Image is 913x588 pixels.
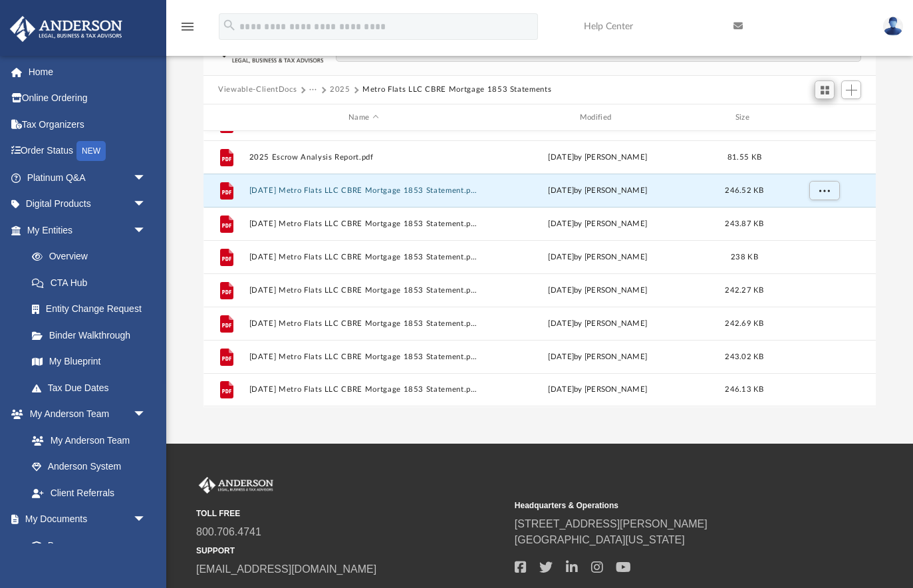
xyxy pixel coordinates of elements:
[483,251,712,263] div: [DATE] by [PERSON_NAME]
[133,217,160,244] span: arrow_drop_down
[9,111,166,138] a: Tax Organizers
[362,84,551,96] button: Metro Flats LLC CBRE Mortgage 1853 Statements
[180,25,196,35] a: menu
[19,349,160,375] a: My Blueprint
[309,84,318,96] button: ···
[725,287,763,294] span: 242.27 KB
[483,351,712,363] div: [DATE] by [PERSON_NAME]
[196,545,505,557] small: SUPPORT
[725,220,763,227] span: 243.87 KB
[133,506,160,533] span: arrow_drop_down
[483,384,712,396] div: [DATE] by [PERSON_NAME]
[19,243,166,270] a: Overview
[19,427,153,454] a: My Anderson Team
[133,191,160,218] span: arrow_drop_down
[9,138,166,165] a: Order StatusNEW
[249,353,478,361] button: [DATE] Metro Flats LLC CBRE Mortgage 1853 Statement.pdf
[249,386,478,394] button: [DATE] Metro Flats LLC CBRE Mortgage 1853 Statement.pdf
[483,152,712,164] div: [DATE] by [PERSON_NAME]
[841,80,861,99] button: Add
[725,353,763,361] span: 243.02 KB
[483,112,712,124] div: Modified
[19,480,160,506] a: Client Referrals
[515,500,824,512] small: Headquarters & Operations
[330,84,350,96] button: 2025
[809,181,840,201] button: More options
[9,217,166,243] a: My Entitiesarrow_drop_down
[249,153,478,162] button: 2025 Escrow Analysis Report.pdf
[9,191,166,218] a: Digital Productsarrow_drop_down
[718,112,771,124] div: Size
[19,296,166,323] a: Entity Change Request
[725,187,763,194] span: 246.52 KB
[883,17,903,36] img: User Pic
[76,141,106,161] div: NEW
[249,186,478,195] button: [DATE] Metro Flats LLC CBRE Mortgage 1853 Statement.pdf
[19,322,166,349] a: Binder Walkthrough
[731,253,758,261] span: 238 KB
[19,532,153,559] a: Box
[727,154,761,161] span: 81.55 KB
[483,185,712,197] div: [DATE] by [PERSON_NAME]
[249,319,478,328] button: [DATE] Metro Flats LLC CBRE Mortgage 1853 Statement.pdf
[777,112,870,124] div: id
[725,320,763,327] span: 242.69 KB
[180,19,196,35] i: menu
[196,477,276,494] img: Anderson Advisors Platinum Portal
[483,318,712,330] div: [DATE] by [PERSON_NAME]
[133,164,160,192] span: arrow_drop_down
[222,18,237,33] i: search
[9,59,166,85] a: Home
[196,526,261,537] a: 800.706.4741
[203,131,876,406] div: grid
[515,518,708,529] a: [STREET_ADDRESS][PERSON_NAME]
[209,112,243,124] div: id
[19,454,160,480] a: Anderson System
[9,164,166,191] a: Platinum Q&Aarrow_drop_down
[515,534,685,545] a: [GEOGRAPHIC_DATA][US_STATE]
[218,84,297,96] button: Viewable-ClientDocs
[133,401,160,428] span: arrow_drop_down
[249,253,478,261] button: [DATE] Metro Flats LLC CBRE Mortgage 1853 Statement.pdf
[725,386,763,394] span: 246.13 KB
[9,401,160,428] a: My Anderson Teamarrow_drop_down
[483,218,712,230] div: [DATE] by [PERSON_NAME]
[6,16,126,42] img: Anderson Advisors Platinum Portal
[249,286,478,295] button: [DATE] Metro Flats LLC CBRE Mortgage 1853 Statement.pdf
[9,506,160,533] a: My Documentsarrow_drop_down
[9,85,166,112] a: Online Ordering
[196,508,505,519] small: TOLL FREE
[815,80,835,99] button: Switch to Grid View
[19,374,166,401] a: Tax Due Dates
[249,112,477,124] div: Name
[196,563,376,575] a: [EMAIL_ADDRESS][DOMAIN_NAME]
[483,285,712,297] div: [DATE] by [PERSON_NAME]
[249,220,478,228] button: [DATE] Metro Flats LLC CBRE Mortgage 1853 Statement.pdf
[19,269,166,296] a: CTA Hub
